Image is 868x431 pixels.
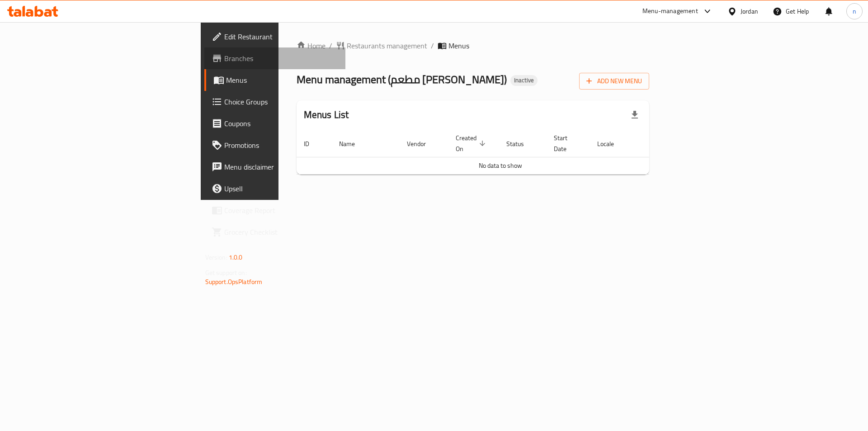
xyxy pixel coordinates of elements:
span: Get support on: [205,267,247,279]
th: Actions [637,130,704,157]
span: Name [339,138,367,149]
span: Restaurants management [347,40,427,51]
a: Upsell [204,178,346,199]
span: Locale [597,138,626,149]
div: Export file [624,104,646,126]
span: Menu management ( مطعم [PERSON_NAME] ) [297,69,507,90]
span: Upsell [224,183,339,194]
nav: breadcrumb [297,40,650,51]
span: Inactive [510,76,538,84]
span: Vendor [407,138,438,149]
div: Jordan [741,6,758,16]
span: 1.0.0 [229,251,243,263]
a: Branches [204,47,346,69]
span: No data to show [479,160,522,171]
span: Created On [456,133,488,154]
span: ID [304,138,321,149]
a: Edit Restaurant [204,26,346,47]
span: Start Date [554,133,579,154]
span: Version: [205,251,227,263]
span: Add New Menu [586,76,642,87]
div: Inactive [510,75,538,86]
a: Choice Groups [204,91,346,113]
li: / [431,40,434,51]
span: Menus [448,40,469,51]
div: Menu-management [642,6,698,17]
span: Edit Restaurant [224,31,339,42]
a: Grocery Checklist [204,221,346,243]
span: n [853,6,856,16]
span: Menu disclaimer [224,161,339,172]
span: Coupons [224,118,339,129]
h2: Menus List [304,108,349,122]
a: Menus [204,69,346,91]
span: Branches [224,53,339,64]
span: Status [506,138,536,149]
span: Coverage Report [224,205,339,216]
span: Grocery Checklist [224,227,339,237]
a: Coverage Report [204,199,346,221]
table: enhanced table [297,130,704,175]
a: Restaurants management [336,40,427,51]
a: Menu disclaimer [204,156,346,178]
span: Choice Groups [224,96,339,107]
a: Promotions [204,134,346,156]
a: Support.OpsPlatform [205,276,263,288]
span: Menus [226,75,339,85]
button: Add New Menu [579,73,649,90]
span: Promotions [224,140,339,151]
a: Coupons [204,113,346,134]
